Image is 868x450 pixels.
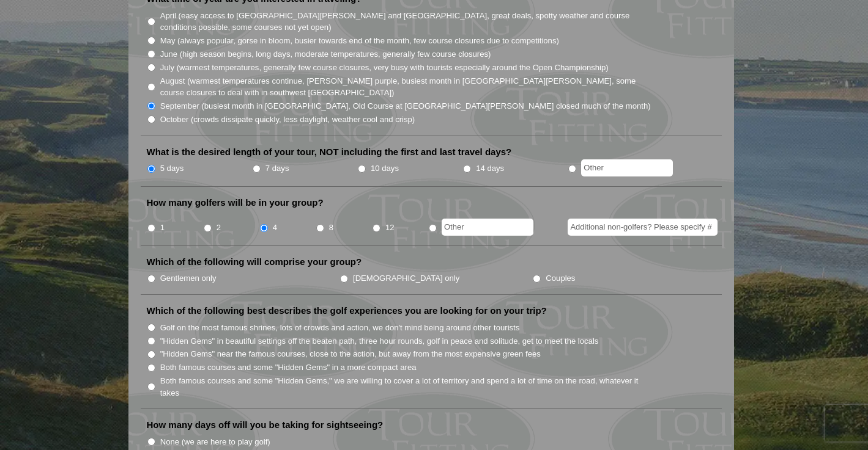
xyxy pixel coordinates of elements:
label: 1 [160,222,165,234]
label: What is the desired length of your tour, NOT including the first and last travel days? [147,146,512,158]
input: Other [581,159,673,176]
label: "Hidden Gems" in beautiful settings off the beaten path, three hour rounds, golf in peace and sol... [160,335,599,347]
label: May (always popular, gorse in bloom, busier towards end of the month, few course closures due to ... [160,35,559,47]
label: None (we are here to play golf) [160,436,270,448]
input: Other [442,219,533,236]
label: September (busiest month in [GEOGRAPHIC_DATA], Old Course at [GEOGRAPHIC_DATA][PERSON_NAME] close... [160,100,651,112]
label: Both famous courses and some "Hidden Gems" in a more compact area [160,361,417,374]
label: 14 days [476,162,504,175]
label: 7 days [265,162,289,175]
label: [DEMOGRAPHIC_DATA] only [353,272,459,285]
label: April (easy access to [GEOGRAPHIC_DATA][PERSON_NAME] and [GEOGRAPHIC_DATA], great deals, spotty w... [160,10,652,34]
label: Which of the following will comprise your group? [147,256,362,268]
label: 2 [217,222,221,234]
label: 5 days [160,162,184,175]
label: July (warmest temperatures, generally few course closures, very busy with tourists especially aro... [160,62,609,74]
label: 4 [273,222,277,234]
label: 12 [385,222,395,234]
label: June (high season begins, long days, moderate temperatures, generally few course closures) [160,48,491,60]
label: 8 [329,222,333,234]
label: Golf on the most famous shrines, lots of crowds and action, we don't mind being around other tour... [160,322,520,334]
label: How many golfers will be in your group? [147,197,324,209]
label: "Hidden Gems" near the famous courses, close to the action, but away from the most expensive gree... [160,348,541,360]
label: October (crowds dissipate quickly, less daylight, weather cool and crisp) [160,114,415,126]
label: Both famous courses and some "Hidden Gems," we are willing to cover a lot of territory and spend ... [160,375,652,399]
label: 10 days [371,162,399,175]
label: Which of the following best describes the golf experiences you are looking for on your trip? [147,305,547,317]
label: Couples [546,272,575,285]
label: Gentlemen only [160,272,217,285]
input: Additional non-golfers? Please specify # [568,219,718,236]
label: How many days off will you be taking for sightseeing? [147,419,384,431]
label: August (warmest temperatures continue, [PERSON_NAME] purple, busiest month in [GEOGRAPHIC_DATA][P... [160,75,652,99]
